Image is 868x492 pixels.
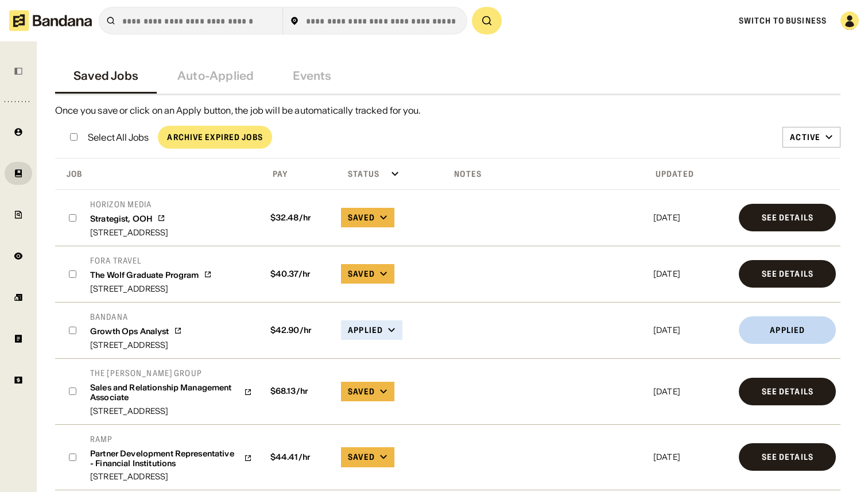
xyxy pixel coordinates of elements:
div: [DATE] [653,326,730,334]
div: Saved Jobs [73,69,138,83]
div: Updated [651,169,694,179]
div: Strategist, OOH [90,214,153,224]
div: Growth Ops Analyst [90,327,169,336]
div: Click toggle to sort ascending [263,165,335,183]
a: Horizon MediaStrategist, OOH[STREET_ADDRESS] [90,199,168,237]
div: Applied [770,326,805,334]
div: [STREET_ADDRESS] [90,228,168,237]
div: Click toggle to sort ascending [445,165,646,183]
div: Horizon Media [90,199,168,210]
div: Archive Expired Jobs [167,133,262,141]
div: Events [293,69,331,83]
div: Sales and Relationship Management Associate [90,383,239,402]
div: Active [790,132,820,142]
div: $ 68.13 /hr [266,386,332,396]
div: The [PERSON_NAME] Group [90,368,252,378]
div: Auto-Applied [177,69,254,83]
a: Fora TravelThe Wolf Graduate Program[STREET_ADDRESS] [90,255,212,293]
div: [STREET_ADDRESS] [90,407,252,415]
div: Bandana [90,312,182,322]
div: Applied [348,325,383,335]
div: Saved [348,386,375,397]
div: See Details [762,214,813,222]
div: Job [57,169,82,179]
div: Partner Development Representative - Financial Institutions [90,449,239,468]
div: [DATE] [653,270,730,278]
a: BandanaGrowth Ops Analyst[STREET_ADDRESS] [90,312,182,349]
div: [STREET_ADDRESS] [90,285,212,293]
div: Saved [348,452,375,462]
div: [DATE] [653,388,730,396]
div: [STREET_ADDRESS] [90,341,182,349]
div: $ 32.48 /hr [266,213,332,223]
div: [STREET_ADDRESS] [90,472,252,481]
div: Pay [263,169,288,179]
div: Click toggle to sort ascending [339,165,440,183]
div: Select All Jobs [88,133,149,142]
a: The [PERSON_NAME] GroupSales and Relationship Management Associate[STREET_ADDRESS] [90,368,252,415]
div: [DATE] [653,214,730,222]
div: Click toggle to sort descending [57,165,259,183]
div: See Details [762,453,813,461]
div: $ 42.90 /hr [266,326,332,335]
div: Saved [348,269,375,279]
a: Switch to Business [739,16,827,26]
div: Status [339,169,379,179]
div: Once you save or click on an Apply button, the job will be automatically tracked for you. [55,104,840,117]
div: Notes [445,169,482,179]
a: RampPartner Development Representative - Financial Institutions[STREET_ADDRESS] [90,434,252,481]
div: Ramp [90,434,252,444]
div: Fora Travel [90,255,212,266]
div: $ 40.37 /hr [266,269,332,279]
div: See Details [762,388,813,396]
div: [DATE] [653,453,730,461]
img: Bandana logotype [9,10,92,31]
div: See Details [762,270,813,278]
div: $ 44.41 /hr [266,452,332,462]
div: Click toggle to sort descending [651,165,732,183]
div: The Wolf Graduate Program [90,270,199,280]
div: Saved [348,212,375,223]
